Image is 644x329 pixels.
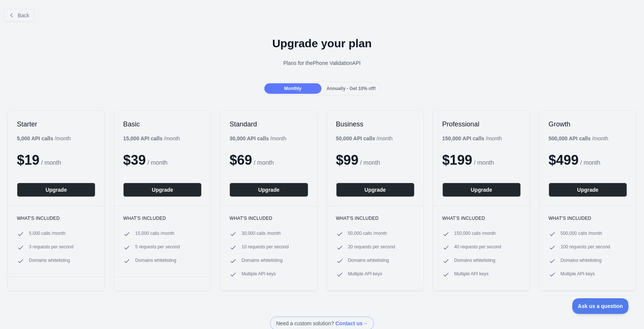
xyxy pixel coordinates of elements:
b: 50,000 API calls [336,135,376,141]
iframe: Toggle Customer Support [572,298,629,314]
h2: Standard [229,120,308,129]
div: / month [336,135,393,142]
b: 150,000 API calls [442,135,484,141]
span: $ 99 [336,152,359,168]
span: $ 69 [229,152,252,168]
span: $ 199 [442,152,472,168]
h2: Professional [442,120,521,129]
div: / month [442,135,502,142]
h2: Business [336,120,415,129]
div: / month [229,135,286,142]
b: 30,000 API calls [229,135,269,141]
